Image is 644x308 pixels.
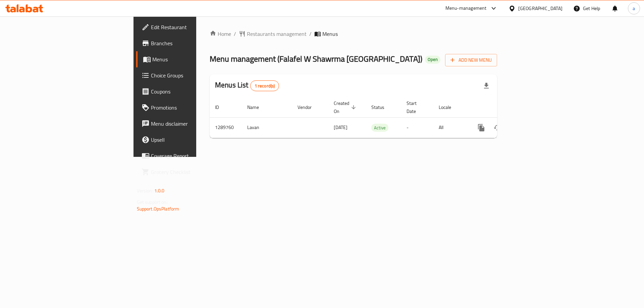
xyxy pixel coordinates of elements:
span: Upsell [151,136,236,144]
span: a [633,5,635,12]
a: Support.OpsPlatform [137,204,179,213]
span: Coupons [151,87,236,96]
a: Coupons [136,83,241,100]
table: enhanced table [210,97,543,138]
span: Edit Restaurant [151,23,236,31]
span: Start Date [407,99,425,115]
th: Actions [468,97,543,118]
span: Status [371,103,393,111]
h2: Menus List [215,80,279,91]
span: Add New Menu [450,56,492,64]
a: Menu disclaimer [136,116,241,132]
a: Grocery Checklist [136,164,241,180]
span: Version: [137,186,153,195]
span: Branches [151,39,236,47]
div: Total records count [250,80,279,91]
span: Active [371,124,388,132]
span: Locale [439,103,460,111]
span: Name [247,103,268,111]
td: Lavan [242,117,292,138]
span: Created On [334,99,358,115]
span: Open [425,57,440,62]
button: more [473,120,489,136]
span: Grocery Checklist [151,168,236,176]
div: Open [425,56,440,64]
a: Promotions [136,100,241,116]
span: Menu management ( Falafel W Shawrma [GEOGRAPHIC_DATA] ) [210,51,422,66]
a: Edit Restaurant [136,19,241,35]
button: Add New Menu [445,54,497,66]
a: Choice Groups [136,67,241,83]
span: ID [215,103,228,111]
span: Menu disclaimer [151,120,236,128]
nav: breadcrumb [210,30,497,38]
span: [DATE] [334,123,347,132]
span: Menus [152,55,236,63]
span: Menus [322,30,338,38]
td: - [401,117,433,138]
div: Active [371,124,388,132]
div: Menu-management [445,4,487,12]
span: Get support on: [137,198,168,206]
div: Export file [478,78,494,94]
span: 1 record(s) [251,83,279,89]
li: / [309,30,312,38]
span: 1.0.0 [154,186,165,195]
td: All [433,117,468,138]
span: Restaurants management [247,30,307,38]
span: Promotions [151,104,236,112]
span: Vendor [298,103,320,111]
a: Menus [136,51,241,67]
div: [GEOGRAPHIC_DATA] [518,5,562,12]
a: Restaurants management [239,30,307,38]
span: Coverage Report [151,152,236,160]
button: Change Status [489,120,505,136]
span: Choice Groups [151,71,236,79]
a: Coverage Report [136,148,241,164]
a: Upsell [136,132,241,148]
a: Branches [136,35,241,51]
